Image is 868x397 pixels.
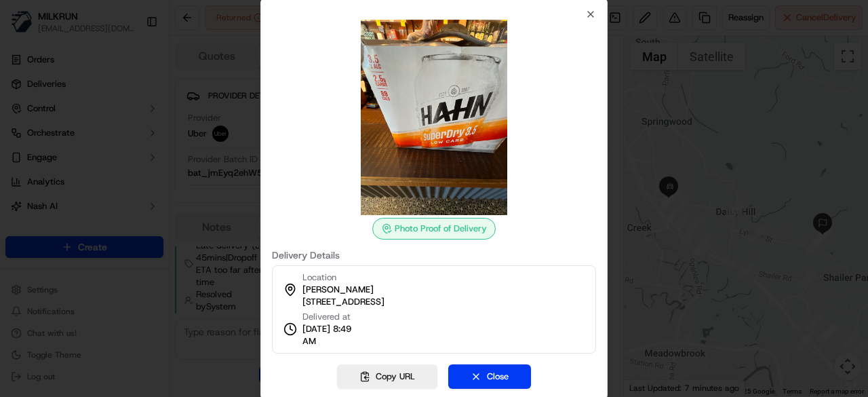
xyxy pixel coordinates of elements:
[302,271,336,284] span: Location
[302,323,365,347] span: [DATE] 8:49 AM
[337,364,437,389] button: Copy URL
[302,311,365,323] span: Delivered at
[448,364,531,389] button: Close
[336,20,532,215] img: photo_proof_of_delivery image
[272,250,596,260] label: Delivery Details
[302,284,374,296] span: [PERSON_NAME]
[302,296,384,308] span: [STREET_ADDRESS]
[372,218,496,240] div: Photo Proof of Delivery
